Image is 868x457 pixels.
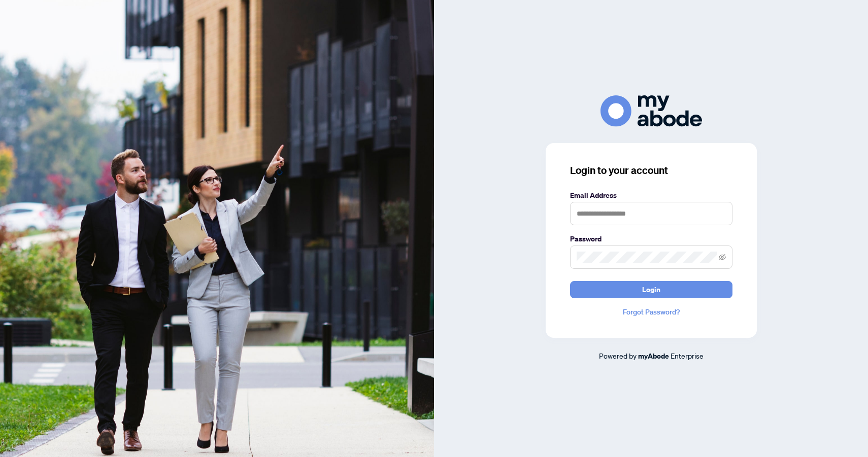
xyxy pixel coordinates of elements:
[570,306,732,318] a: Forgot Password?
[599,351,637,360] span: Powered by
[671,351,704,360] span: Enterprise
[570,233,732,244] label: Password
[638,350,669,362] a: myAbode
[570,281,732,298] button: Login
[642,282,660,298] span: Login
[719,254,726,261] span: eye-invisible
[570,163,732,178] h3: Login to your account
[570,190,732,201] label: Email Address
[600,95,702,126] img: ma-logo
